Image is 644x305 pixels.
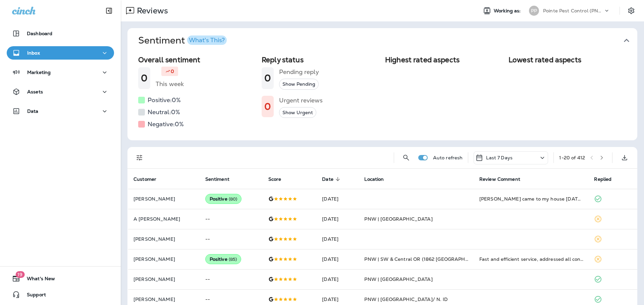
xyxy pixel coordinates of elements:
[229,196,237,202] span: ( 80 )
[7,104,114,118] button: Data
[200,209,263,229] td: --
[134,6,168,16] p: Reviews
[20,292,46,300] span: Support
[205,176,238,182] span: Sentiment
[133,277,195,282] p: [PERSON_NAME]
[279,107,316,118] button: Show Urgent
[133,176,156,182] span: Customer
[205,194,242,204] div: Positive
[133,297,195,302] p: [PERSON_NAME]
[205,176,229,182] span: Sentiment
[364,176,384,182] span: Location
[364,176,392,182] span: Location
[364,296,448,302] span: PNW | [GEOGRAPHIC_DATA]/ N. ID
[279,79,319,90] button: Show Pending
[27,70,51,75] p: Marketing
[508,56,627,64] h2: Lowest rated aspects
[138,56,256,64] h2: Overall sentiment
[262,56,380,64] h2: Reply status
[189,37,225,43] div: What's This?
[7,288,114,301] button: Support
[133,151,146,164] button: Filters
[200,229,263,249] td: --
[322,176,342,182] span: Date
[317,209,359,229] td: [DATE]
[618,151,631,164] button: Export as CSV
[486,155,513,160] p: Last 7 Days
[385,56,503,64] h2: Highest rated aspects
[264,101,271,112] h1: 0
[494,8,522,14] span: Working as:
[20,276,55,284] span: What's New
[399,151,413,164] button: Search Reviews
[148,107,180,118] h5: Neutral: 0 %
[200,269,263,289] td: --
[133,256,195,262] p: [PERSON_NAME]
[7,46,114,60] button: Inbox
[133,196,195,202] p: [PERSON_NAME]
[529,6,539,16] div: PP
[27,31,52,36] p: Dashboard
[100,4,118,17] button: Collapse Sidebar
[205,254,241,264] div: Positive
[479,196,584,202] div: Ian came to my house today and reminded me that he had been there before. He knows his product an...
[27,89,43,94] p: Assets
[15,271,24,278] span: 19
[141,73,148,84] h1: 0
[148,95,181,105] h5: Positive: 0 %
[479,176,520,182] span: Review Comment
[279,67,319,77] h5: Pending reply
[264,73,271,84] h1: 0
[133,28,643,53] button: SentimentWhat's This?
[433,155,463,160] p: Auto refresh
[364,256,497,262] span: PNW | SW & Central OR (1862 [GEOGRAPHIC_DATA] SE)
[156,79,184,89] h5: This week
[543,8,603,13] p: Pointe Pest Control (PNW)
[364,216,432,222] span: PNW | [GEOGRAPHIC_DATA]
[317,269,359,289] td: [DATE]
[268,176,290,182] span: Score
[625,5,637,17] button: Settings
[148,119,184,130] h5: Negative: 0 %
[559,155,585,160] div: 1 - 20 of 412
[27,50,40,56] p: Inbox
[594,176,611,182] span: Replied
[133,216,195,222] p: A [PERSON_NAME]
[317,189,359,209] td: [DATE]
[171,68,174,75] p: 0
[229,256,237,262] span: ( 85 )
[127,53,637,140] div: SentimentWhat's This?
[27,108,39,114] p: Data
[138,35,227,46] h1: Sentiment
[279,95,323,106] h5: Urgent reviews
[7,27,114,40] button: Dashboard
[133,236,195,242] p: [PERSON_NAME]
[187,35,227,45] button: What's This?
[479,176,529,182] span: Review Comment
[7,66,114,79] button: Marketing
[322,176,333,182] span: Date
[594,176,620,182] span: Replied
[317,229,359,249] td: [DATE]
[479,256,584,262] div: Fast and efficient service, addressed all concerns, added extra protection for problem pests this...
[133,176,165,182] span: Customer
[364,276,432,282] span: PNW | [GEOGRAPHIC_DATA]
[268,176,281,182] span: Score
[317,249,359,269] td: [DATE]
[7,85,114,98] button: Assets
[7,272,114,285] button: 19What's New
